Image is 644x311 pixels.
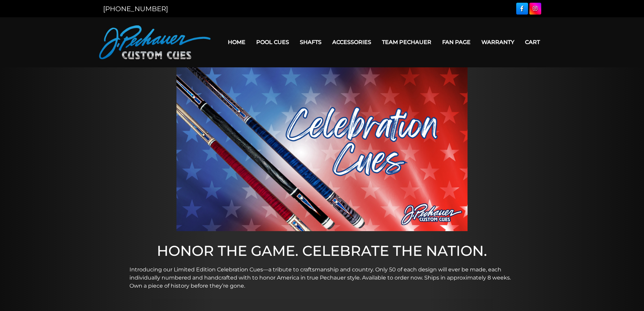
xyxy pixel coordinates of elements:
[377,34,437,51] a: Team Pechauer
[99,25,211,59] img: Pechauer Custom Cues
[327,34,377,51] a: Accessories
[103,5,168,13] a: [PHONE_NUMBER]
[520,34,545,51] a: Cart
[222,34,251,51] a: Home
[476,34,520,51] a: Warranty
[294,34,327,51] a: Shafts
[129,266,515,290] p: Introducing our Limited Edition Celebration Cues—a tribute to craftsmanship and country. Only 50 ...
[251,34,294,51] a: Pool Cues
[437,34,476,51] a: Fan Page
